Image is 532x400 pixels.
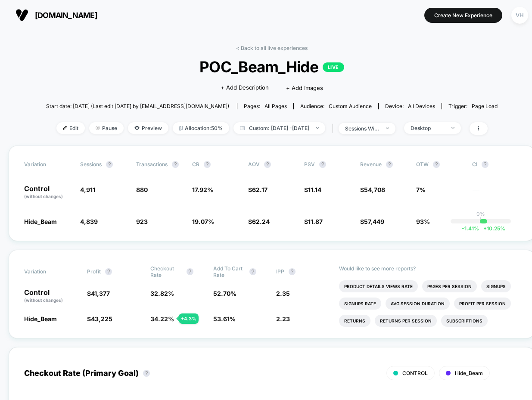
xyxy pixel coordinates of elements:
img: end [451,127,454,129]
button: ? [204,161,211,168]
span: 4,839 [80,218,98,225]
img: end [316,127,319,129]
span: 43,225 [91,315,112,322]
div: Audience: [300,103,372,109]
span: Device: [378,103,442,109]
span: + Add Images [286,84,323,91]
span: Profit [87,268,101,275]
span: AOV [248,161,260,167]
span: 93% [416,218,430,225]
span: POC_Beam_Hide [69,58,475,76]
span: Variation [24,265,72,278]
li: Profit Per Session [454,298,511,310]
li: Signups Rate [339,298,381,310]
span: $ [248,218,270,225]
span: 34.22 % [150,315,174,322]
span: all pages [264,103,287,109]
button: ? [143,370,150,377]
span: 62.17 [252,186,268,193]
li: Avg Session Duration [386,298,450,310]
span: | [330,122,339,135]
p: 0% [476,211,485,217]
span: Add To Cart Rate [213,265,245,278]
span: (without changes) [24,194,63,199]
span: Checkout Rate [150,265,182,278]
button: ? [249,268,256,275]
button: ? [482,161,488,168]
img: calendar [240,126,245,130]
span: -1.41 % [462,225,479,232]
li: Returns [339,315,370,327]
p: Control [24,185,72,200]
span: Custom: [DATE] - [DATE] [233,122,325,134]
img: rebalance [179,126,183,130]
span: 4,911 [80,186,95,193]
span: all devices [408,103,435,109]
li: Pages Per Session [422,280,477,292]
span: 54,708 [364,186,385,193]
span: 57,449 [364,218,384,225]
span: + [483,225,487,232]
div: VH [511,7,528,24]
button: ? [106,161,113,168]
span: Custom Audience [329,103,372,109]
span: $ [248,186,268,193]
span: 2.35 [276,290,290,297]
span: Page Load [472,103,498,109]
p: Control [24,289,78,304]
li: Subscriptions [441,315,488,327]
button: [DOMAIN_NAME] [13,8,100,22]
span: Revenue [360,161,382,167]
span: OTW [416,161,464,168]
span: Hide_Beam [24,315,57,322]
div: Pages: [244,103,287,109]
span: 10.25 % [479,225,505,232]
button: ? [433,161,440,168]
span: Start date: [DATE] (Last edit [DATE] by [EMAIL_ADDRESS][DOMAIN_NAME]) [46,103,229,109]
p: | [480,217,482,223]
p: LIVE [323,62,344,72]
span: 7% [416,186,426,193]
span: 52.70 % [213,290,236,297]
span: Transactions [136,161,168,167]
button: VH [509,6,531,24]
img: end [386,127,389,129]
span: Sessions [80,161,102,167]
span: 41,377 [91,290,110,297]
button: ? [264,161,271,168]
span: Hide_Beam [455,370,483,376]
li: Signups [481,280,511,292]
span: Variation [24,161,72,168]
span: CR [192,161,199,167]
p: Would like to see more reports? [339,265,520,272]
span: + Add Description [221,84,269,92]
a: < Back to all live experiences [236,45,308,51]
button: ? [289,268,296,275]
span: CI [472,161,520,168]
button: ? [386,161,393,168]
span: Preview [128,122,168,134]
span: 880 [136,186,148,193]
span: 53.61 % [213,315,236,322]
span: IPP [276,268,284,275]
span: $ [304,186,321,193]
span: 11.87 [308,218,323,225]
span: 32.82 % [150,290,174,297]
button: ? [172,161,179,168]
img: edit [63,126,67,130]
span: --- [472,187,520,200]
div: + 4.3 % [179,313,199,324]
span: Allocation: 50% [173,122,229,134]
span: PSV [304,161,315,167]
span: [DOMAIN_NAME] [35,11,97,20]
button: ? [105,268,112,275]
div: Desktop [411,125,445,131]
div: sessions with impression [345,125,380,132]
span: CONTROL [402,370,428,376]
span: Hide_Beam [24,218,57,225]
img: Visually logo [16,9,28,22]
span: Edit [56,122,85,134]
span: Pause [89,122,124,134]
button: ? [187,268,193,275]
img: end [96,126,100,130]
